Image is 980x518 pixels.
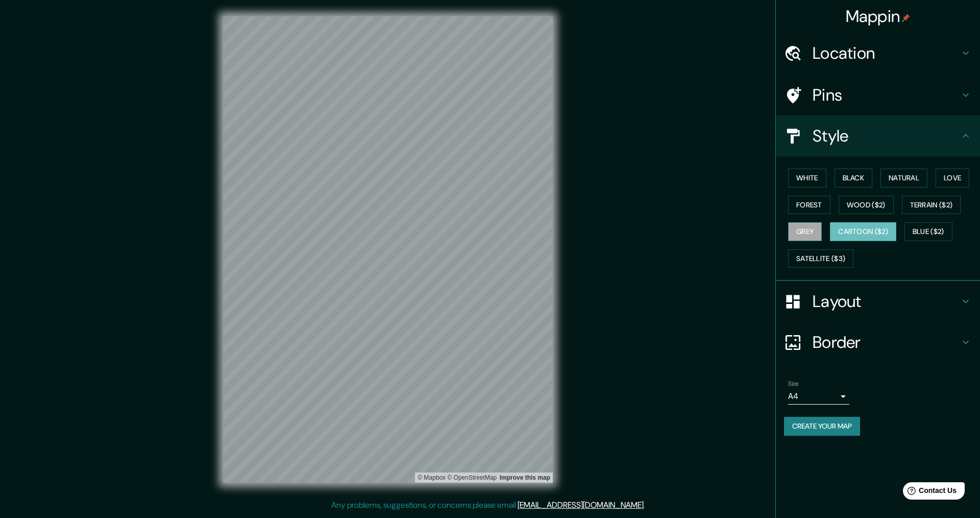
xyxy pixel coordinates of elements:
div: Location [776,33,980,74]
button: Cartoon ($2) [830,222,896,241]
a: Mapbox [418,474,446,481]
button: Terrain ($2) [902,196,961,215]
button: Black [835,169,873,187]
h4: Location [813,43,960,63]
label: Size [788,380,799,388]
button: Love [936,169,969,187]
div: Layout [776,281,980,322]
h4: Border [813,332,960,352]
div: Style [776,115,980,156]
div: Border [776,322,980,363]
button: Wood ($2) [839,196,894,215]
a: OpenStreetMap [447,474,497,481]
a: Map feedback [500,474,550,481]
img: pin-icon.png [902,14,910,22]
button: White [788,169,826,187]
h4: Style [813,126,960,146]
div: A4 [788,388,849,405]
div: . [647,499,649,511]
button: Forest [788,196,830,215]
canvas: Map [223,16,553,483]
p: Any problems, suggestions, or concerns please email . [331,499,645,511]
button: Satellite ($3) [788,249,853,268]
h4: Pins [813,85,960,105]
a: [EMAIL_ADDRESS][DOMAIN_NAME] [518,500,644,510]
h4: Layout [813,291,960,312]
button: Grey [788,222,822,241]
button: Blue ($2) [904,222,952,241]
h4: Mappin [846,6,911,27]
div: . [645,499,647,511]
button: Create your map [784,417,860,436]
button: Natural [880,169,927,187]
iframe: Help widget launcher [889,478,969,507]
div: Pins [776,75,980,115]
